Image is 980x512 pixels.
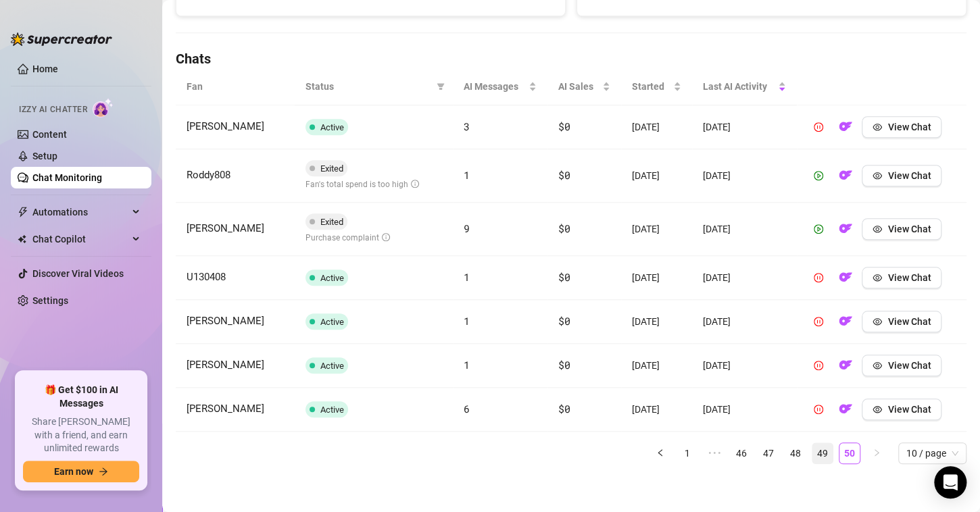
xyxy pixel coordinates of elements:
[305,233,390,242] span: Purchase complaint
[785,443,806,463] a: 48
[558,270,570,284] span: $0
[866,442,887,464] li: Next Page
[187,359,264,371] span: [PERSON_NAME]
[814,122,823,132] span: pause-circle
[187,169,230,181] span: Roddy808
[382,233,390,241] span: info-circle
[785,442,806,464] li: 48
[839,402,852,415] img: OF
[464,270,470,284] span: 1
[866,442,887,464] button: right
[19,103,87,116] span: Izzy AI Chatter
[677,442,698,464] li: 1
[558,120,570,133] span: $0
[835,116,856,138] button: OF
[176,68,295,105] th: Fan
[23,415,139,455] span: Share [PERSON_NAME] with a friend, and earn unlimited rewards
[887,170,931,181] span: View Chat
[656,449,664,457] span: left
[731,442,752,464] li: 46
[32,228,128,250] span: Chat Copilot
[305,180,419,189] span: Fan's total spend is too high
[887,122,931,132] span: View Chat
[873,224,882,234] span: eye
[862,218,941,240] button: View Chat
[873,171,882,180] span: eye
[437,82,445,91] span: filter
[621,344,692,388] td: [DATE]
[305,79,431,94] span: Status
[839,168,852,182] img: OF
[32,201,128,223] span: Automations
[434,76,447,97] span: filter
[558,314,570,328] span: $0
[320,317,344,327] span: Active
[839,314,852,328] img: OF
[320,273,344,283] span: Active
[873,361,882,370] span: eye
[862,399,941,420] button: View Chat
[464,358,470,372] span: 1
[703,79,776,94] span: Last AI Activity
[692,105,798,149] td: [DATE]
[839,358,852,372] img: OF
[558,402,570,415] span: $0
[873,449,881,457] span: right
[887,316,931,327] span: View Chat
[621,256,692,300] td: [DATE]
[621,203,692,256] td: [DATE]
[32,295,68,306] a: Settings
[93,98,114,118] img: AI Chatter
[812,443,833,463] a: 49
[54,466,93,477] span: Earn now
[464,168,470,182] span: 1
[320,217,343,227] span: Exited
[731,443,752,463] a: 46
[692,256,798,300] td: [DATE]
[18,207,28,217] span: thunderbolt
[692,344,798,388] td: [DATE]
[464,79,526,94] span: AI Messages
[839,443,860,463] a: 50
[558,222,570,235] span: $0
[464,222,470,235] span: 9
[187,222,264,234] span: [PERSON_NAME]
[23,461,139,482] button: Earn nowarrow-right
[835,218,856,240] button: OF
[32,172,102,183] a: Chat Monitoring
[873,122,882,132] span: eye
[906,443,958,463] span: 10 / page
[187,120,264,132] span: [PERSON_NAME]
[32,129,67,140] a: Content
[32,268,124,279] a: Discover Viral Videos
[692,388,798,432] td: [DATE]
[621,300,692,344] td: [DATE]
[835,407,856,417] a: OF
[464,120,470,133] span: 3
[835,311,856,332] button: OF
[839,270,852,284] img: OF
[692,203,798,256] td: [DATE]
[835,124,856,135] a: OF
[187,403,264,415] span: [PERSON_NAME]
[18,234,26,244] img: Chat Copilot
[839,442,860,464] li: 50
[758,442,779,464] li: 47
[320,361,344,371] span: Active
[814,317,823,326] span: pause-circle
[835,319,856,330] a: OF
[558,79,599,94] span: AI Sales
[632,79,670,94] span: Started
[621,388,692,432] td: [DATE]
[898,442,966,464] div: Page Size
[11,32,112,46] img: logo-BBDzfeDw.svg
[704,442,725,464] li: Previous 5 Pages
[464,402,470,415] span: 6
[677,443,697,463] a: 1
[692,300,798,344] td: [DATE]
[411,180,419,188] span: info-circle
[692,149,798,203] td: [DATE]
[320,122,344,132] span: Active
[814,405,823,414] span: pause-circle
[862,267,941,288] button: View Chat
